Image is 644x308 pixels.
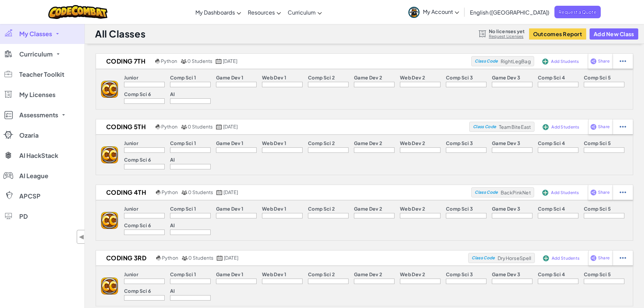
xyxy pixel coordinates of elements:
p: Comp Sci 5 [584,271,611,277]
p: Comp Sci 4 [538,206,565,211]
img: IconStudentEllipsis.svg [620,58,626,64]
h2: Coding 5th [96,122,154,132]
p: Game Dev 1 [216,75,243,80]
p: Game Dev 1 [216,140,243,146]
img: MultipleUsers.png [181,59,187,64]
p: Junior [124,75,138,80]
p: Comp Sci 5 [584,75,611,80]
h1: All Classes [95,27,145,40]
p: Comp Sci 5 [584,206,611,211]
img: IconAddStudents.svg [543,124,549,130]
span: Share [598,256,610,260]
p: Comp Sci 1 [170,206,196,211]
img: logo [101,81,118,98]
span: Class Code [473,125,496,129]
a: Request Licenses [489,34,525,39]
p: Junior [124,271,138,277]
p: AI [170,157,175,162]
span: Python [162,189,178,195]
span: Assessments [19,112,58,118]
img: IconShare_Purple.svg [590,58,597,64]
span: Python [161,58,177,64]
img: avatar [408,7,420,18]
span: Add Students [551,191,579,195]
span: Ozaria [19,132,39,138]
span: [DATE] [224,255,238,261]
p: Comp Sci 1 [170,271,196,277]
p: Web Dev 1 [262,271,286,277]
p: Web Dev 2 [400,75,425,80]
p: Game Dev 3 [492,271,520,277]
p: Comp Sci 2 [308,206,335,211]
img: calendar.svg [217,256,223,261]
img: python.png [155,59,160,64]
p: Comp Sci 6 [124,222,151,228]
span: My Account [423,8,459,15]
span: 0 Students [188,255,213,261]
p: Web Dev 1 [262,75,286,80]
span: [DATE] [223,123,238,129]
img: IconAddStudents.svg [542,190,548,196]
img: python.png [156,256,161,261]
img: IconStudentEllipsis.svg [620,255,626,261]
span: My Licenses [19,92,55,98]
span: Python [161,123,177,129]
img: IconShare_Purple.svg [590,255,597,261]
p: Game Dev 1 [216,271,243,277]
span: RightLegBag [501,58,531,64]
img: CodeCombat logo [48,5,108,19]
p: Comp Sci 5 [584,140,611,146]
h2: Coding 4th [96,187,154,197]
p: Game Dev 3 [492,140,520,146]
p: Comp Sci 3 [446,271,473,277]
p: Game Dev 2 [354,271,382,277]
p: Junior [124,140,138,146]
img: calendar.svg [216,59,222,64]
span: Class Code [475,59,498,63]
p: Comp Sci 2 [308,75,335,80]
p: Web Dev 1 [262,206,286,211]
p: AI [170,91,175,97]
span: AI League [19,173,48,179]
img: IconStudentEllipsis.svg [620,124,626,130]
img: logo [101,212,118,229]
a: Coding 4th Python 0 Students [DATE] [96,187,471,197]
img: IconShare_Purple.svg [590,189,597,195]
p: Game Dev 2 [354,140,382,146]
h2: Coding 3rd [96,253,154,263]
p: Web Dev 2 [400,271,425,277]
img: IconStudentEllipsis.svg [620,189,626,195]
span: 0 Students [188,189,213,195]
img: IconAddStudents.svg [542,58,548,65]
span: BackPinkNet [501,189,531,195]
p: Comp Sci 6 [124,157,151,162]
a: Coding 5th Python 0 Students [DATE] [96,122,469,132]
p: Junior [124,206,138,211]
span: Class Code [472,256,495,260]
span: Curriculum [288,9,316,16]
span: My Dashboards [195,9,235,16]
img: python.png [156,190,161,195]
span: 0 Students [187,58,212,64]
p: AI [170,288,175,293]
span: Python [162,255,178,261]
span: English ([GEOGRAPHIC_DATA]) [470,9,549,16]
a: Curriculum [284,3,325,21]
a: My Account [405,1,462,23]
p: Game Dev 2 [354,206,382,211]
span: Class Code [475,190,498,194]
p: Comp Sci 1 [170,140,196,146]
span: Share [598,190,610,194]
p: Web Dev 2 [400,140,425,146]
p: Comp Sci 3 [446,206,473,211]
p: Comp Sci 6 [124,288,151,293]
a: English ([GEOGRAPHIC_DATA]) [467,3,553,21]
p: Comp Sci 1 [170,75,196,80]
a: Coding 7th Python 0 Students [DATE] [96,56,471,66]
h2: Coding 7th [96,56,153,66]
img: calendar.svg [216,190,222,195]
p: Comp Sci 4 [538,271,565,277]
span: AI HackStack [19,152,58,159]
button: Outcomes Report [529,28,586,40]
